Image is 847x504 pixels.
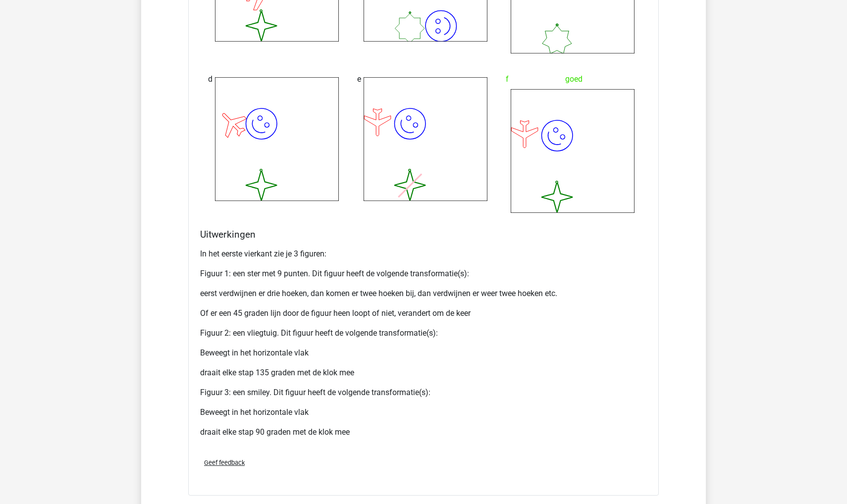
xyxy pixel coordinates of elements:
p: draait elke stap 90 graden met de klok mee [200,426,647,438]
div: goed [506,69,639,89]
p: Beweegt in het horizontale vlak [200,347,647,359]
span: e [357,69,361,89]
p: draait elke stap 135 graden met de klok mee [200,367,647,379]
p: Figuur 2: een vliegtuig. Dit figuur heeft de volgende transformatie(s): [200,327,647,339]
h4: Uitwerkingen [200,229,647,240]
span: f [506,69,509,89]
span: d [208,69,212,89]
p: Figuur 1: een ster met 9 punten. Dit figuur heeft de volgende transformatie(s): [200,268,647,280]
p: Of er een 45 graden lijn door de figuur heen loopt of niet, verandert om de keer [200,307,647,319]
p: In het eerste vierkant zie je 3 figuren: [200,248,647,260]
p: Beweegt in het horizontale vlak [200,406,647,418]
p: Figuur 3: een smiley. Dit figuur heeft de volgende transformatie(s): [200,387,647,399]
span: Geef feedback [204,459,245,466]
p: eerst verdwijnen er drie hoeken, dan komen er twee hoeken bij, dan verdwijnen er weer twee hoeken... [200,288,647,300]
